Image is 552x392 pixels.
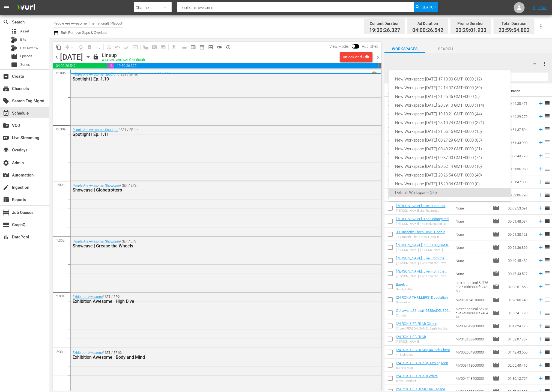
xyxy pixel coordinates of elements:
div: New Workspace [DATE] 00:49:22 GMT+0000 (31) [395,145,504,153]
div: New Workspace [DATE] 22:14:07 GMT+0000 (59) [395,83,504,92]
div: New Workspace [DATE] 23:10:24 GMT+0000 (371) [395,118,504,127]
div: New Workspace [DATE] 00:27:29 GMT+0000 (83) [395,136,504,145]
div: New Workspace [DATE] 20:26:54 GMT+0000 (40) [395,171,504,179]
div: New Workspace [DATE] 20:52:14 GMT+0000 (16) [395,162,504,171]
div: New Workspace [DATE] 19:13:21 GMT+0000 (44) [395,110,504,118]
div: New Workspace [DATE] 17:18:30 GMT+0000 (12) [395,75,504,83]
div: New Workspace [DATE] 20:39:10 GMT+0000 (114) [395,101,504,110]
div: New Workspace [DATE] 00:37:00 GMT+0000 (74) [395,153,504,162]
div: Default Workspace (50) [395,188,504,197]
div: New Workspace [DATE] 15:29:34 GMT+0000 (0) [395,179,504,188]
div: New Workspace [DATE] 21:25:46 GMT+0000 (5) [395,92,504,101]
div: New Workspace [DATE] 21:56:15 GMT+0000 (15) [395,127,504,136]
